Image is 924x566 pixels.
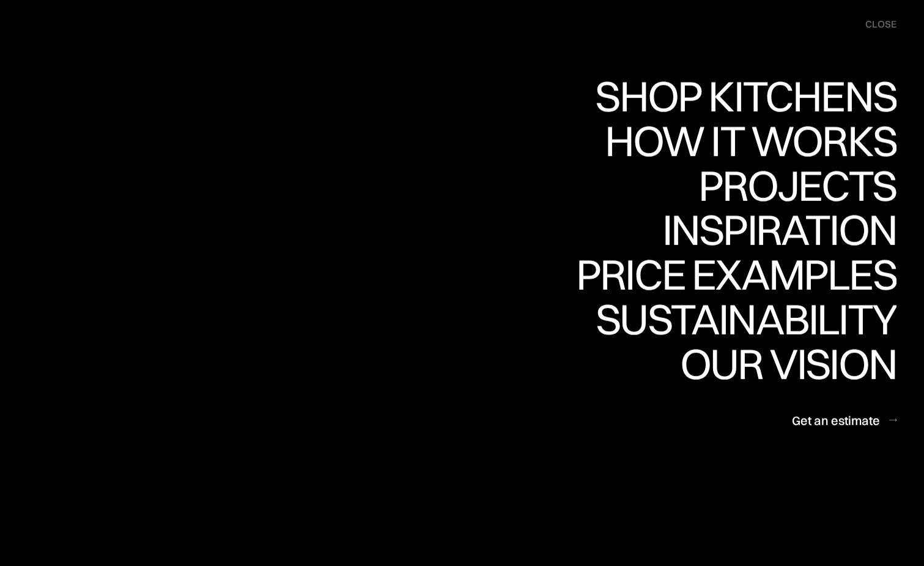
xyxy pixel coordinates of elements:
a: InspirationInspiration [645,208,896,253]
div: Shop Kitchens [589,75,896,118]
div: Price examples [576,296,896,339]
a: Our visionOur vision [670,342,896,387]
div: Our vision [670,385,896,428]
div: Projects [698,164,896,206]
div: Price examples [576,253,896,296]
a: ProjectsProjects [698,164,896,208]
div: menu [853,12,896,37]
a: Shop KitchensShop Kitchens [589,75,896,119]
a: Get an estimate [792,405,896,435]
div: Sustainability [585,341,896,383]
div: Sustainability [585,298,896,341]
div: Our vision [670,342,896,385]
div: Get an estimate [792,412,880,428]
div: Shop Kitchens [589,118,896,160]
div: Inspiration [645,251,896,294]
div: close [865,18,896,31]
a: Price examplesPrice examples [576,253,896,298]
div: How it works [602,162,896,205]
div: Projects [698,206,896,249]
a: How it worksHow it works [602,119,896,164]
div: Inspiration [645,208,896,251]
a: SustainabilitySustainability [585,298,896,342]
div: How it works [602,119,896,162]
